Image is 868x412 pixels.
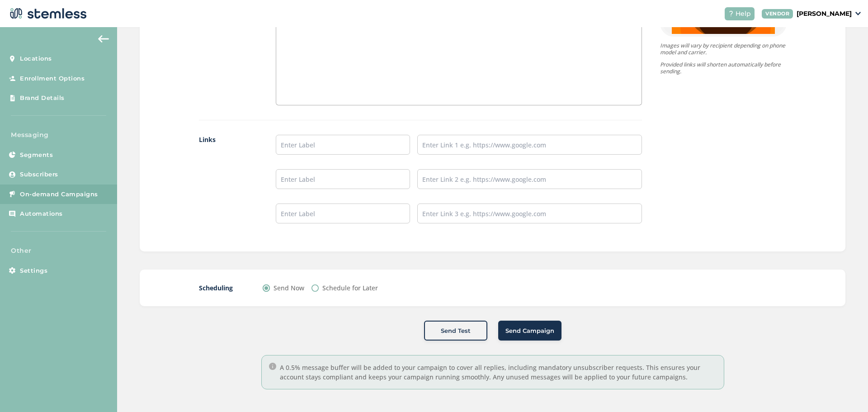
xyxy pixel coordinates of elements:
p: Images will vary by recipient depending on phone model and carrier. [660,42,787,56]
label: Links [199,135,258,238]
span: Send Campaign [505,327,554,336]
input: Enter Link 3 e.g. https://www.google.com [417,204,642,223]
input: Enter Label [276,204,410,223]
span: Segments [20,151,53,160]
button: Send Campaign [498,321,561,341]
label: Send Now [274,283,304,293]
input: Enter Label [276,135,410,155]
span: Automations [20,209,63,218]
span: Brand Details [20,94,65,103]
span: Enrollment Options [20,74,85,83]
img: icon-arrow-back-accent-c549486e.svg [98,35,109,43]
img: logo-dark-0685b13c.svg [7,5,87,23]
p: Provided links will shorten automatically before sending. [660,61,787,75]
button: Send Test [424,321,487,341]
input: Enter Link 2 e.g. https://www.google.com [417,169,642,189]
img: icon_down-arrow-small-66adaf34.svg [855,12,861,15]
img: icon-help-white-03924b79.svg [728,11,734,16]
label: Schedule for Later [322,283,378,293]
input: Enter Link 1 e.g. https://www.google.com [417,135,642,155]
span: Help [736,9,751,19]
label: A 0.5% message buffer will be added to your campaign to cover all replies, including mandatory un... [280,363,717,382]
input: Enter Label [276,169,410,189]
span: Send Test [441,327,471,336]
p: [PERSON_NAME] [797,9,852,19]
span: Subscribers [20,170,58,179]
img: icon-info-236977d2.svg [269,363,276,370]
iframe: Chat Widget [823,369,868,412]
span: On-demand Campaigns [20,190,98,199]
label: Scheduling [199,283,245,293]
span: Settings [20,266,47,275]
span: Locations [20,54,52,63]
div: VENDOR [762,9,793,19]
